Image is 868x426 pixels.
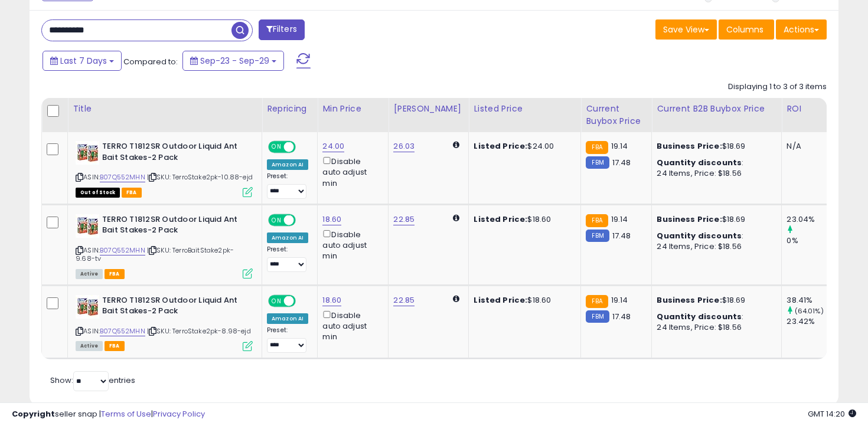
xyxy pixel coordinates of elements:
[200,55,269,67] span: Sep-23 - Sep-29
[657,295,772,306] div: $18.69
[322,309,379,343] div: Disable auto adjust min
[657,230,742,241] b: Quantity discounts
[153,408,205,420] a: Privacy Policy
[60,55,107,67] span: Last 7 Days
[102,141,246,166] b: TERRO T1812SR Outdoor Liquid Ant Bait Stakes-2 Pack
[787,235,834,246] div: 0%
[102,214,246,239] b: TERRO T1812SR Outdoor Liquid Ant Bait Stakes-2 Pack
[787,214,834,225] div: 23.04%
[657,214,722,225] b: Business Price:
[294,215,313,225] span: OFF
[726,24,763,35] span: Columns
[611,140,628,152] span: 19.14
[267,232,308,243] div: Amazon AI
[123,56,178,67] span: Compared to:
[76,269,103,279] span: All listings currently available for purchase on Amazon
[657,231,772,241] div: :
[267,313,308,324] div: Amazon AI
[73,103,257,115] div: Title
[808,408,856,420] span: 2025-10-7 14:20 GMT
[474,141,572,152] div: $24.00
[586,310,609,323] small: FBM
[267,103,312,115] div: Repricing
[76,295,99,319] img: 51-pkKG5E-L._SL40_.jpg
[612,230,631,241] span: 17.48
[147,326,251,336] span: | SKU: TerroStake2pk-8.98-ejd
[719,19,774,40] button: Columns
[728,81,827,93] div: Displaying 1 to 3 of 3 items
[182,51,284,71] button: Sep-23 - Sep-29
[586,103,647,127] div: Current Buybox Price
[657,214,772,225] div: $18.69
[474,294,527,306] b: Listed Price:
[76,214,253,277] div: ASIN:
[122,188,142,198] span: FBA
[611,214,628,225] span: 19.14
[657,241,772,252] div: 24 Items, Price: $18.56
[787,316,834,327] div: 23.42%
[147,172,253,182] span: | SKU: TerroStake2pk-10.88-ejd
[267,326,308,353] div: Preset:
[267,159,308,170] div: Amazon AI
[102,295,246,320] b: TERRO T1812SR Outdoor Liquid Ant Bait Stakes-2 Pack
[76,341,103,351] span: All listings currently available for purchase on Amazon
[657,103,776,115] div: Current B2B Buybox Price
[474,295,572,306] div: $18.60
[105,269,125,279] span: FBA
[43,51,122,71] button: Last 7 Days
[657,312,772,322] div: :
[76,295,253,350] div: ASIN:
[294,142,313,152] span: OFF
[269,142,284,152] span: ON
[322,155,379,189] div: Disable auto adjust min
[259,19,305,40] button: Filters
[787,141,825,152] div: N/A
[393,214,415,225] a: 22.85
[322,228,379,262] div: Disable auto adjust min
[586,295,608,308] small: FBA
[76,245,234,263] span: | SKU: TerroBaitStake2pk-9.68-tv
[50,375,135,386] span: Show: entries
[322,140,344,152] a: 24.00
[269,215,284,225] span: ON
[100,326,145,336] a: B07Q552MHN
[787,295,834,306] div: 38.41%
[294,296,313,306] span: OFF
[76,188,120,198] span: All listings that are currently out of stock and unavailable for purchase on Amazon
[657,168,772,179] div: 24 Items, Price: $18.56
[76,141,253,196] div: ASIN:
[76,214,99,238] img: 51-pkKG5E-L._SL40_.jpg
[586,156,609,169] small: FBM
[12,408,55,420] strong: Copyright
[586,141,608,154] small: FBA
[787,103,830,115] div: ROI
[655,19,717,40] button: Save View
[795,306,824,316] small: (64.01%)
[657,294,722,306] b: Business Price:
[393,103,464,115] div: [PERSON_NAME]
[657,140,722,152] b: Business Price:
[474,214,527,225] b: Listed Price:
[474,140,527,152] b: Listed Price:
[322,294,341,306] a: 18.60
[776,19,827,40] button: Actions
[474,214,572,225] div: $18.60
[393,140,415,152] a: 26.03
[322,214,341,225] a: 18.60
[393,294,415,306] a: 22.85
[612,157,631,168] span: 17.48
[586,214,608,227] small: FBA
[657,322,772,333] div: 24 Items, Price: $18.56
[76,141,99,165] img: 51-pkKG5E-L._SL40_.jpg
[586,230,609,242] small: FBM
[269,296,284,306] span: ON
[322,103,383,115] div: Min Price
[657,157,742,168] b: Quantity discounts
[100,245,145,255] a: B07Q552MHN
[657,141,772,152] div: $18.69
[657,158,772,168] div: :
[612,311,631,322] span: 17.48
[105,341,125,351] span: FBA
[267,172,308,199] div: Preset:
[12,409,205,420] div: seller snap | |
